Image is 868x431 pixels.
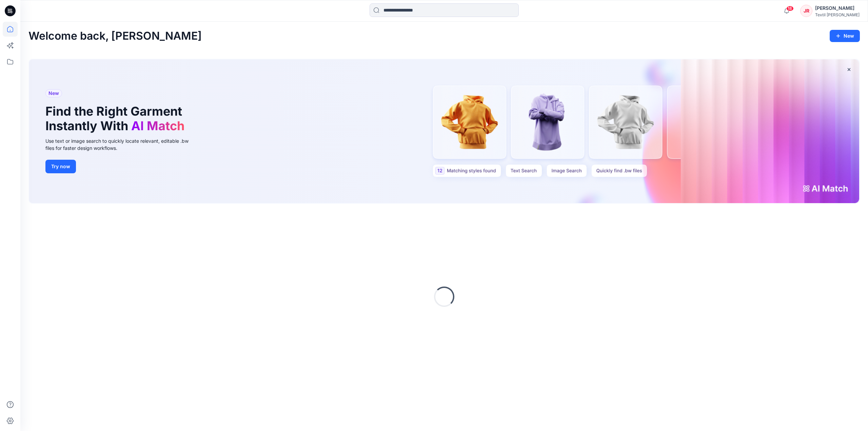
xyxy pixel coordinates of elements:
[45,137,198,152] div: Use text or image search to quickly locate relevant, editable .bw files for faster design workflows.
[131,118,184,133] span: AI Match
[800,5,812,17] div: JR
[815,4,860,12] div: [PERSON_NAME]
[28,30,202,42] h2: Welcome back, [PERSON_NAME]
[786,6,794,11] span: 18
[815,12,860,17] div: Textil [PERSON_NAME]
[45,104,188,133] h1: Find the Right Garment Instantly With
[830,30,860,42] button: New
[45,160,76,173] button: Try now
[48,89,59,97] span: New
